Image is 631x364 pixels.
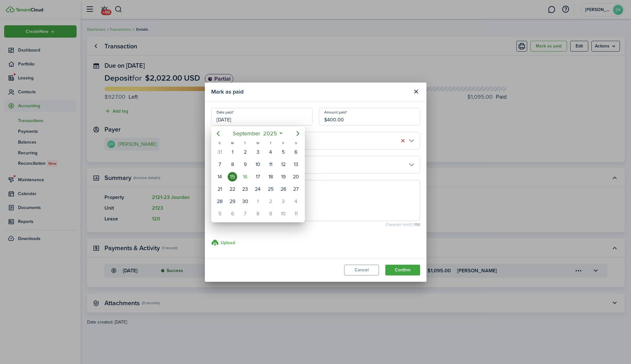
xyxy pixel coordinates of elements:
div: Saturday, October 4, 2025 [291,197,300,206]
mbsc-button: Next page [292,127,304,140]
div: Today, Tuesday, September 16, 2025 [240,172,250,182]
div: Monday, September 15, 2025 [228,172,237,182]
div: Saturday, September 20, 2025 [291,172,300,182]
div: Thursday, September 11, 2025 [266,160,275,169]
div: M [226,140,239,146]
div: S [289,140,302,146]
div: Wednesday, September 3, 2025 [253,147,262,157]
div: Monday, September 29, 2025 [228,197,237,206]
div: Wednesday, October 1, 2025 [253,197,262,206]
div: Friday, September 19, 2025 [278,172,288,182]
div: Wednesday, October 8, 2025 [253,209,262,219]
div: Friday, September 5, 2025 [278,147,288,157]
div: Tuesday, October 7, 2025 [240,209,250,219]
div: Monday, October 6, 2025 [228,209,237,219]
div: Wednesday, September 17, 2025 [253,172,262,182]
div: Sunday, September 7, 2025 [215,160,224,169]
span: September [231,128,262,139]
div: Saturday, September 27, 2025 [291,184,300,194]
div: Friday, September 12, 2025 [278,160,288,169]
div: T [239,140,251,146]
div: Tuesday, September 2, 2025 [240,147,250,157]
div: Wednesday, September 24, 2025 [253,184,262,194]
span: 2025 [262,128,278,139]
div: S [213,140,226,146]
mbsc-button: Previous page [212,127,224,140]
div: Sunday, August 31, 2025 [215,147,224,157]
div: Saturday, September 13, 2025 [291,160,300,169]
div: Friday, October 3, 2025 [278,197,288,206]
div: Friday, September 26, 2025 [278,184,288,194]
mbsc-button: September2025 [229,128,281,139]
div: Wednesday, September 10, 2025 [253,160,262,169]
div: Tuesday, September 23, 2025 [240,184,250,194]
div: W [251,140,264,146]
div: Sunday, September 14, 2025 [215,172,224,182]
div: Monday, September 22, 2025 [228,184,237,194]
div: Saturday, September 6, 2025 [291,147,300,157]
div: Monday, September 8, 2025 [228,160,237,169]
div: Monday, September 1, 2025 [228,147,237,157]
div: T [264,140,277,146]
div: Sunday, September 28, 2025 [215,197,224,206]
div: Tuesday, September 30, 2025 [240,197,250,206]
div: Saturday, October 11, 2025 [291,209,300,219]
div: Thursday, October 9, 2025 [266,209,275,219]
div: Friday, October 10, 2025 [278,209,288,219]
div: F [277,140,289,146]
div: Thursday, October 2, 2025 [266,197,275,206]
div: Thursday, September 4, 2025 [266,147,275,157]
div: Thursday, September 18, 2025 [266,172,275,182]
div: Sunday, October 5, 2025 [215,209,224,219]
div: Sunday, September 21, 2025 [215,184,224,194]
div: Thursday, September 25, 2025 [266,184,275,194]
div: Tuesday, September 9, 2025 [240,160,250,169]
